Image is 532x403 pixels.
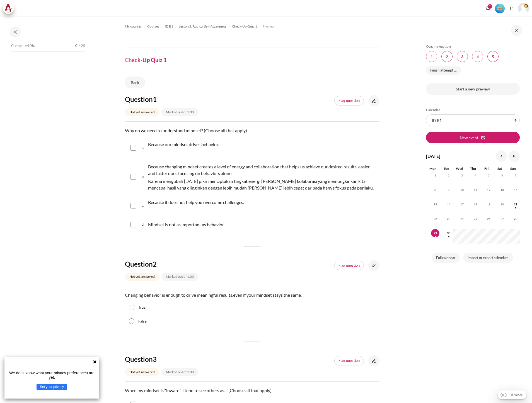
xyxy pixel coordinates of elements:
[431,215,439,223] span: 22
[161,108,198,116] div: Marked out of 1.00
[11,43,35,49] span: Completed 0%
[498,186,506,194] span: 13
[495,4,505,13] img: Level #1
[497,166,502,171] span: Sat
[498,200,506,208] span: 20
[431,186,439,194] span: 8
[75,43,78,49] span: 0
[148,162,377,191] div: Karena mengubah [DATE] pikir menciptakan tingkat energi [PERSON_NAME] kolaborasi yang memungkinka...
[125,95,230,104] h4: Question
[426,51,437,62] a: 1
[334,261,364,270] a: Flagged
[125,355,230,363] h4: Question
[4,4,12,13] img: Architeck
[232,293,233,298] span: ,
[7,371,97,380] p: We don't know what your privacy preferences are yet.
[458,186,466,194] span: 10
[426,153,440,159] h4: [DATE]
[125,127,379,134] p: Why do we need to understand mindset? (Choose all that apply)
[471,186,480,194] span: 11
[444,166,449,171] span: Tue
[125,273,159,281] div: Not yet answered
[426,132,520,143] button: New event
[458,171,466,180] span: 3
[471,200,480,208] span: 18
[458,215,466,223] span: 24
[487,51,499,62] a: 5
[125,56,167,63] h4: Check-Up Quiz 1
[485,200,493,208] span: 19
[472,51,483,62] a: 4
[484,166,489,171] span: Fri
[426,44,520,264] section: Blocks
[485,186,493,194] span: 12
[488,4,492,9] div: 2
[426,44,520,49] h5: Quiz navigation
[518,3,529,14] a: User menu
[495,3,505,13] div: Level #1
[429,166,436,171] span: Mon
[125,24,142,29] span: My courses
[232,23,257,30] a: Check-Up Quiz 1
[165,23,173,30] a: ID B1
[125,77,145,88] a: Back
[510,166,516,171] span: Sun
[148,221,224,228] p: Mindset is not as important as behavior.
[334,96,364,105] a: Flagged
[444,215,453,223] span: 23
[125,108,159,116] div: Not yet answered
[463,253,513,263] a: Import or export calendars
[431,200,439,208] span: 15
[431,171,439,180] span: 1
[470,166,476,171] span: Thu
[138,305,146,310] label: True
[125,387,379,394] p: When my mindset is “inward”, I tend to see others as… (Choose all that apply)
[511,203,520,206] a: Sunday, 21 September events
[511,200,520,208] span: 21
[125,260,230,268] h4: Question
[148,199,244,206] p: Because it does not help you overcome challenges.
[142,162,147,191] span: b.
[441,51,453,62] a: 2
[148,163,377,177] p: Because changing mindset creates a level of energy and collaboration that helps us achieve our de...
[142,140,147,156] span: a.
[485,215,493,223] span: 26
[484,4,492,13] div: Show notification window with 2 new notifications
[511,186,520,194] span: 14
[426,83,520,95] button: Start a new preview
[148,141,219,148] p: Because our mindset drives behavior.
[444,232,453,235] a: Tuesday, 30 September events
[444,186,453,194] span: 9
[431,232,439,235] a: Today Monday, 29 September
[179,24,226,29] span: Lesson 2: Radical Self-Awareness
[263,24,274,29] span: Preview
[426,66,461,75] a: Finish attempt ...
[153,260,157,268] span: 2
[3,3,17,14] a: Architeck Architeck
[37,384,67,390] button: Set your privacy
[161,273,198,281] div: Marked out of 1.00
[79,43,85,49] span: / 25
[147,23,159,30] a: Courses
[263,23,274,30] a: Preview
[460,135,478,141] span: New event
[179,23,226,30] a: Lesson 2: Radical Self-Awareness
[138,319,147,324] label: False
[125,22,379,31] nav: Navigation bar
[161,368,198,376] div: Marked out of 1.00
[471,171,480,180] span: 4
[485,171,493,180] span: 5
[471,215,480,223] span: 25
[511,171,520,180] span: 7
[444,200,453,208] span: 16
[511,215,520,223] span: 28
[426,108,520,112] h5: Calendar
[153,95,157,103] span: 1
[11,42,85,58] a: Completed 0% 0 / 25
[498,215,506,223] span: 27
[142,220,147,229] span: d.
[142,198,147,213] span: c.
[165,24,173,29] span: ID B1
[498,171,506,180] span: 6
[147,24,159,29] span: Courses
